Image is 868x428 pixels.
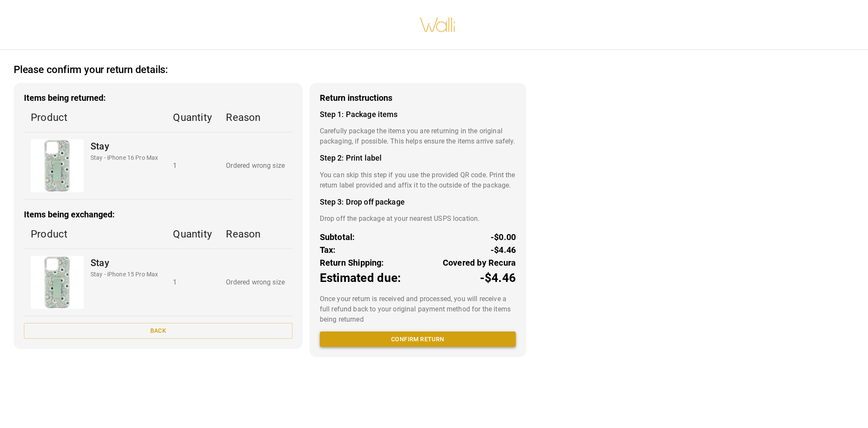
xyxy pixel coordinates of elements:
h4: Step 1: Package items [320,110,516,119]
p: Covered by Recura [443,256,516,269]
p: Stay [91,139,158,153]
p: Ordered wrong size [226,161,285,171]
p: Once your return is received and processed, you will receive a full refund back to your original ... [320,294,516,325]
p: -$4.46 [479,269,516,287]
p: Stay [91,256,158,270]
p: Drop off the package at your nearest USPS location. [320,214,516,224]
h3: Items being returned: [24,93,292,103]
p: Quantity [173,110,212,125]
p: -$0.00 [491,231,516,243]
p: 1 [173,161,212,171]
p: Product [31,110,159,125]
p: Tax: [320,243,336,256]
p: -$4.46 [491,243,516,256]
p: Subtotal: [320,231,355,243]
p: Reason [226,110,285,125]
h4: Step 2: Print label [320,153,516,163]
h2: Please confirm your return details: [14,64,168,76]
h3: Return instructions [320,93,516,103]
p: You can skip this step if you use the provided QR code. Print the return label provided and affix... [320,170,516,191]
p: Stay - iPhone 16 Pro Max [91,153,158,162]
p: Ordered wrong size [226,277,285,287]
h4: Step 3: Drop off package [320,197,516,207]
p: Product [31,226,159,242]
button: Back [24,323,292,339]
img: walli-inc.myshopify.com [419,6,456,43]
p: Estimated due: [320,269,401,287]
p: 1 [173,277,212,287]
h3: Items being exchanged: [24,210,292,220]
p: Carefully package the items you are returning in the original packaging, if possible. This helps ... [320,126,516,147]
p: Return Shipping: [320,256,384,269]
button: Confirm return [320,331,516,347]
p: Stay - iPhone 15 Pro Max [91,270,158,279]
p: Quantity [173,226,212,242]
p: Reason [226,226,285,242]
